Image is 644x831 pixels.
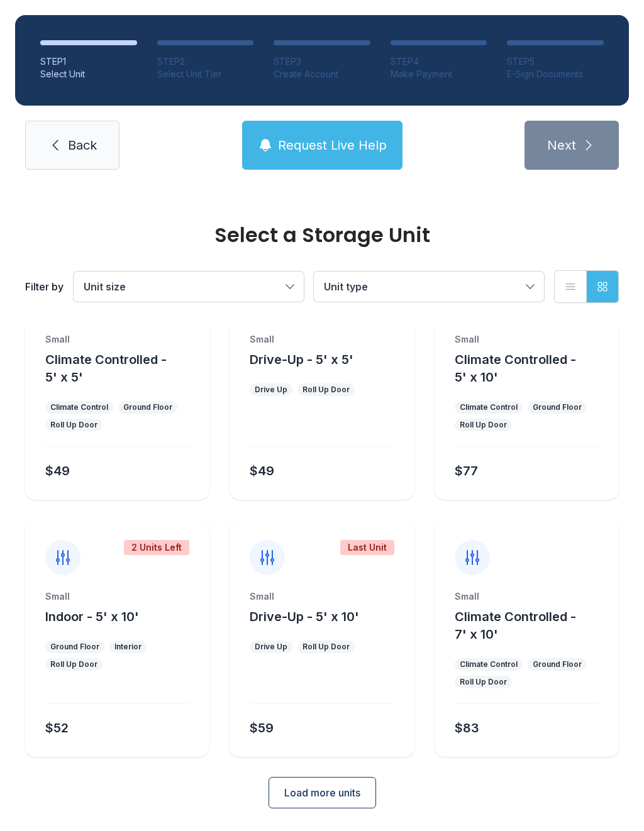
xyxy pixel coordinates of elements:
div: Drive Up [255,642,287,652]
button: Climate Controlled - 7' x 10' [455,608,614,643]
div: Small [455,590,599,603]
div: Roll Up Door [460,677,507,687]
span: Back [68,136,97,154]
div: Roll Up Door [303,385,350,395]
button: Climate Controlled - 5' x 5' [45,351,204,386]
div: Select a Storage Unit [25,225,619,245]
span: Indoor - 5' x 10' [45,609,139,624]
div: $77 [455,462,478,480]
div: Drive Up [255,385,287,395]
span: Drive-Up - 5' x 10' [250,609,359,624]
span: Next [547,136,576,154]
div: Ground Floor [533,402,582,412]
div: Make Payment [391,68,487,80]
div: Select Unit Tier [157,68,254,80]
button: Climate Controlled - 5' x 10' [455,351,614,386]
div: $83 [455,719,479,737]
div: STEP 2 [157,55,254,68]
div: Filter by [25,279,64,294]
div: Small [455,333,599,346]
button: Unit type [314,272,544,302]
span: Unit type [324,280,368,293]
div: Climate Control [460,659,518,669]
span: Unit size [84,280,126,293]
div: Climate Control [460,402,518,412]
div: Small [45,333,189,346]
span: Climate Controlled - 7' x 10' [455,609,576,642]
div: Roll Up Door [50,420,97,430]
button: Indoor - 5' x 10' [45,608,139,625]
div: Climate Control [50,402,108,412]
div: Ground Floor [533,659,582,669]
div: Roll Up Door [303,642,350,652]
div: STEP 1 [40,55,137,68]
span: Request Live Help [278,136,387,154]
span: Climate Controlled - 5' x 10' [455,352,576,385]
button: Drive-Up - 5' x 10' [250,608,359,625]
div: Last Unit [340,540,394,555]
div: 2 Units Left [124,540,189,555]
span: Climate Controlled - 5' x 5' [45,352,167,385]
div: Interior [114,642,142,652]
div: Select Unit [40,68,137,80]
button: Drive-Up - 5' x 5' [250,351,353,368]
span: Load more units [284,785,360,800]
div: $59 [250,719,274,737]
button: Unit size [74,272,304,302]
div: STEP 3 [274,55,370,68]
div: Ground Floor [50,642,99,652]
div: $52 [45,719,69,737]
div: Small [45,590,189,603]
div: Ground Floor [123,402,172,412]
div: Roll Up Door [50,659,97,669]
div: STEP 5 [507,55,604,68]
div: Small [250,333,394,346]
div: Small [250,590,394,603]
div: STEP 4 [391,55,487,68]
div: $49 [250,462,274,480]
div: Roll Up Door [460,420,507,430]
span: Drive-Up - 5' x 5' [250,352,353,367]
div: $49 [45,462,70,480]
div: E-Sign Documents [507,68,604,80]
div: Create Account [274,68,370,80]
